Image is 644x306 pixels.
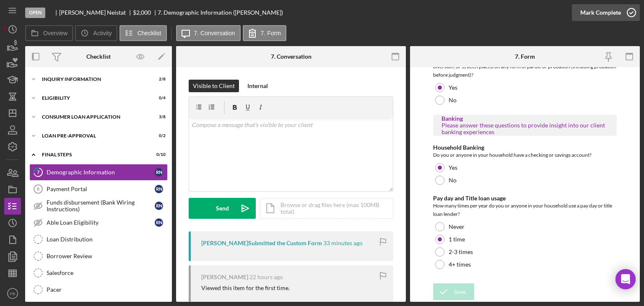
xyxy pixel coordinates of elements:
[433,283,474,300] button: Save
[449,261,471,268] label: 4+ times
[433,195,617,202] div: Pay day and Title loan usage
[29,214,168,231] a: Able Loan EligibilityRN
[47,253,167,259] div: Borrower Review
[151,114,166,119] div: 3 / 8
[158,9,283,16] div: 7. Demographic Information ([PERSON_NAME])
[151,96,166,101] div: 0 / 4
[449,84,457,91] label: Yes
[449,97,457,104] label: No
[433,202,617,218] div: How many times per year do you or anyone in your household use a pay day or title loan lender?
[449,249,473,255] label: 2-3 times
[572,4,640,21] button: Mark Complete
[155,218,163,227] div: R N
[42,152,145,157] div: FINAL STEPS
[47,236,167,243] div: Loan Distribution
[4,285,21,302] button: PB
[29,231,168,248] a: Loan Distribution
[10,291,16,296] text: PB
[249,274,283,280] time: 2025-09-30 18:52
[29,281,168,298] a: Pacer
[75,25,117,41] button: Activity
[42,77,145,82] div: Inquiry Information
[454,283,466,300] div: Save
[243,25,286,41] button: 7. Form
[194,30,235,36] label: 7. Conversation
[37,187,39,192] tspan: 8
[42,114,145,119] div: Consumer Loan Application
[25,8,45,18] div: Open
[42,133,145,138] div: Loan Pre-Approval
[47,186,155,192] div: Payment Portal
[271,53,312,60] div: 7. Conversation
[86,53,111,60] div: Checklist
[433,144,617,151] div: Household Banking
[47,169,155,176] div: Demographic Information
[201,274,248,280] div: [PERSON_NAME]
[580,4,621,21] div: Mark Complete
[155,202,163,210] div: R N
[176,25,241,41] button: 7. Conversation
[449,164,457,171] label: Yes
[47,286,167,293] div: Pacer
[201,240,322,246] div: [PERSON_NAME] Submitted the Custom Form
[615,269,636,289] div: Open Intercom Messenger
[151,133,166,138] div: 0 / 2
[189,80,239,92] button: Visible to Client
[47,270,167,276] div: Salesforce
[323,240,363,246] time: 2025-10-01 16:45
[247,80,268,92] div: Internal
[42,96,145,101] div: Eligibility
[138,30,161,36] label: Checklist
[119,25,167,41] button: Checklist
[93,30,112,36] label: Activity
[155,185,163,193] div: R N
[29,265,168,281] a: Salesforce
[29,248,168,265] a: Borrower Review
[47,199,155,213] div: Funds disbursement (Bank Wiring Instructions)
[433,151,617,159] div: Do you or anyone in your household have a checking or savings account?
[441,115,608,122] div: Banking
[515,53,535,60] div: 7. Form
[449,223,465,230] label: Never
[133,9,151,16] span: $2,000
[243,80,272,92] button: Internal
[29,164,168,181] a: 7Demographic InformationRN
[201,285,290,291] div: Viewed this item for the first time.
[449,177,457,184] label: No
[155,168,163,176] div: R N
[216,198,229,219] div: Send
[37,169,40,175] tspan: 7
[441,122,608,135] div: Please answer these questions to provide insight into our client banking experiences
[193,80,235,92] div: Visible to Client
[151,77,166,82] div: 2 / 8
[25,25,73,41] button: Overview
[449,236,465,243] label: 1 time
[151,152,166,157] div: 0 / 10
[43,30,68,36] label: Overview
[47,219,155,226] div: Able Loan Eligibility
[29,197,168,214] a: Funds disbursement (Bank Wiring Instructions)RN
[59,9,133,16] div: [PERSON_NAME] Neistat
[29,181,168,197] a: 8Payment PortalRN
[261,30,281,36] label: 7. Form
[189,198,256,219] button: Send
